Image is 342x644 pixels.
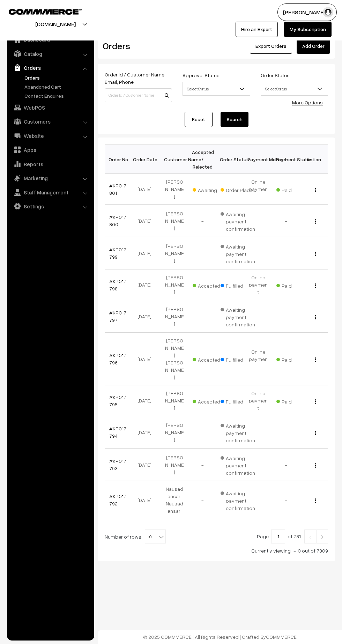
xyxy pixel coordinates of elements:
[11,15,100,33] button: [DOMAIN_NAME]
[188,205,216,237] td: -
[276,280,311,289] span: Paid
[109,394,126,407] a: #KP017795
[9,47,92,60] a: Catalog
[161,145,188,174] th: Customer Name
[221,488,255,512] span: Awaiting payment confirmation
[23,74,92,81] a: Orders
[145,530,165,544] span: 10
[105,145,133,174] th: Order No
[105,533,141,540] span: Number of rows
[188,481,216,519] td: -
[319,535,325,539] img: Right
[288,533,301,539] span: of 781
[145,530,166,543] span: 10
[277,3,337,21] button: [PERSON_NAME]
[183,82,250,96] span: Select Status
[315,498,316,503] img: Menu
[109,425,126,439] a: #KP017794
[315,315,316,319] img: Menu
[109,310,126,323] a: #KP017797
[307,535,313,539] img: Left
[161,449,188,481] td: [PERSON_NAME]
[161,174,188,205] td: [PERSON_NAME]
[188,145,216,174] th: Accepted / Rejected
[9,186,92,199] a: Staff Management
[193,396,228,405] span: Accepted
[272,481,300,519] td: -
[9,143,92,156] a: Apps
[109,246,126,260] a: #KP017799
[266,634,297,640] a: COMMMERCE
[161,333,188,385] td: [PERSON_NAME] [PERSON_NAME]
[244,333,272,385] td: Online payment
[9,172,92,184] a: Marketing
[133,481,161,519] td: [DATE]
[133,237,161,269] td: [DATE]
[183,72,220,79] label: Approval Status
[9,101,92,114] a: WebPOS
[250,38,292,54] button: Export Orders
[315,357,316,362] img: Menu
[315,399,316,404] img: Menu
[221,241,255,265] span: Awaiting payment confirmation
[98,630,342,644] footer: © 2025 COMMMERCE | All Rights Reserved | Crafted By
[9,200,92,213] a: Settings
[161,481,188,519] td: Nausad ansari Nausad ansari
[9,115,92,128] a: Customers
[261,72,290,79] label: Order Status
[284,22,332,37] a: My Subscription
[216,145,244,174] th: Order Status
[9,7,70,15] a: COMMMERCE
[323,7,333,17] img: user
[109,278,126,291] a: #KP017798
[315,252,316,256] img: Menu
[109,214,126,227] a: #KP017800
[261,82,328,96] span: Select Status
[272,449,300,481] td: -
[244,385,272,416] td: Online payment
[221,453,255,476] span: Awaiting payment confirmation
[272,237,300,269] td: -
[105,547,328,554] div: Currently viewing 1-10 out of 7809
[276,354,311,363] span: Paid
[161,269,188,300] td: [PERSON_NAME]
[23,83,92,90] a: Abandoned Cart
[105,71,172,86] label: Order Id / Customer Name, Email, Phone
[133,174,161,205] td: [DATE]
[261,83,328,95] span: Select Status
[103,40,171,51] h2: Orders
[221,354,255,363] span: Fulfilled
[133,269,161,300] td: [DATE]
[315,431,316,435] img: Menu
[133,385,161,416] td: [DATE]
[221,112,248,127] button: Search
[272,416,300,449] td: -
[193,280,228,289] span: Accepted
[315,463,316,468] img: Menu
[221,209,255,232] span: Awaiting payment confirmation
[276,396,311,405] span: Paid
[221,420,255,444] span: Awaiting payment confirmation
[9,61,92,74] a: Orders
[109,458,126,471] a: #KP017793
[300,145,328,174] th: Action
[292,99,323,105] a: More Options
[221,280,255,289] span: Fulfilled
[297,38,330,54] a: Add Order
[315,188,316,192] img: Menu
[221,304,255,328] span: Awaiting payment confirmation
[133,205,161,237] td: [DATE]
[161,385,188,416] td: [PERSON_NAME]
[244,174,272,205] td: Online payment
[221,185,255,194] span: Order Placed
[133,333,161,385] td: [DATE]
[272,300,300,333] td: -
[257,533,269,539] span: Page
[161,300,188,333] td: [PERSON_NAME]
[188,416,216,449] td: -
[272,145,300,174] th: Payment Status
[185,112,213,127] a: Reset
[133,416,161,449] td: [DATE]
[9,129,92,142] a: Website
[221,396,255,405] span: Fulfilled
